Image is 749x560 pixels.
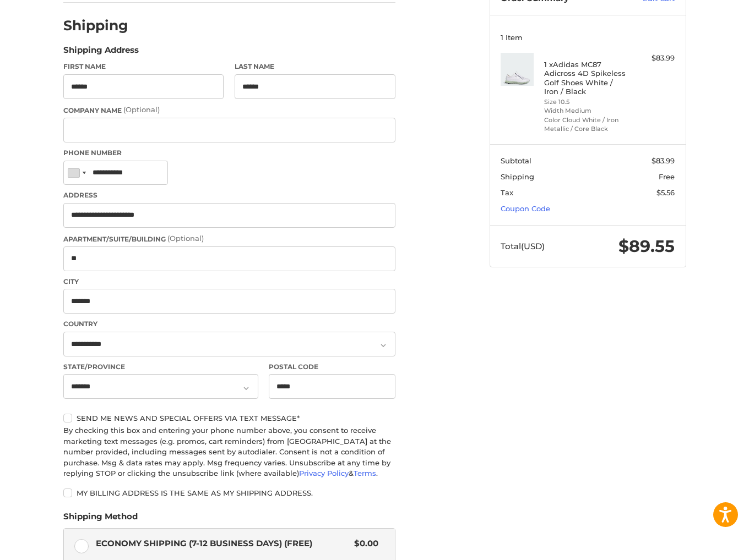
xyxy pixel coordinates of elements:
[631,53,675,64] div: $83.99
[349,537,379,550] span: $0.00
[652,156,675,165] span: $83.99
[501,188,513,197] span: Tax
[63,190,395,200] label: Address
[501,204,550,213] a: Coupon Code
[123,105,160,114] small: (Optional)
[544,116,628,134] li: Color Cloud White / Iron Metallic / Core Black
[63,414,395,422] label: Send me news and special offers via text message*
[501,172,534,181] span: Shipping
[544,106,628,116] li: Width Medium
[656,188,675,197] span: $5.56
[544,60,628,96] h4: 1 x Adidas MC87 Adicross 4D Spikeless Golf Shoes White / Iron / Black
[63,362,258,372] label: State/Province
[354,469,376,477] a: Terms
[63,105,395,116] label: Company Name
[299,469,349,477] a: Privacy Policy
[167,234,204,243] small: (Optional)
[501,156,531,165] span: Subtotal
[544,97,628,107] li: Size 10.5
[63,425,395,479] div: By checking this box and entering your phone number above, you consent to receive marketing text ...
[501,241,545,251] span: Total (USD)
[63,277,395,287] label: City
[63,510,138,528] legend: Shipping Method
[269,362,395,372] label: Postal Code
[63,17,128,34] h2: Shipping
[63,233,395,244] label: Apartment/Suite/Building
[618,236,675,256] span: $89.55
[63,319,395,329] label: Country
[96,537,349,550] span: Economy Shipping (7-12 Business Days) (Free)
[63,488,395,497] label: My billing address is the same as my shipping address.
[63,62,224,72] label: First Name
[63,44,139,62] legend: Shipping Address
[501,33,675,42] h3: 1 Item
[659,172,675,181] span: Free
[63,148,395,158] label: Phone Number
[235,62,395,72] label: Last Name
